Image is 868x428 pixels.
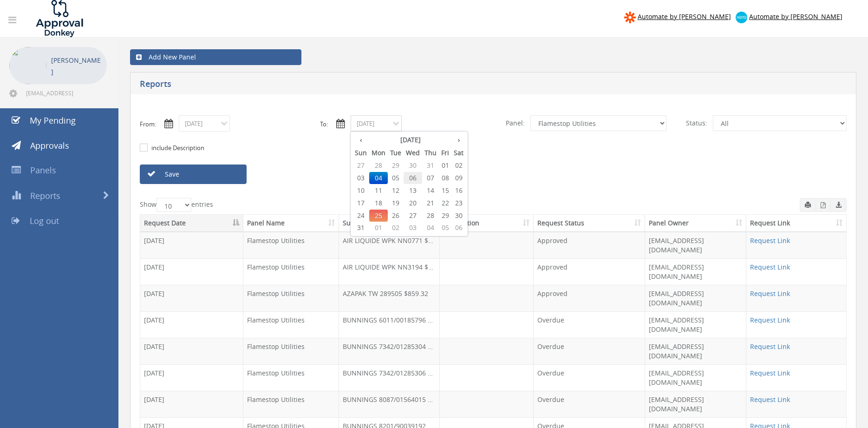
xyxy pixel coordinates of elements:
a: Save [140,165,247,184]
td: [DATE] [140,391,243,417]
span: 30 [451,210,466,222]
a: Request Link [750,236,790,245]
th: Wed [404,146,422,159]
th: Sat [451,146,466,159]
span: 31 [352,222,369,234]
th: Panel Owner: activate to sort column ascending [645,215,746,232]
label: From: [140,120,156,129]
th: Tue [388,146,404,159]
span: 07 [422,172,439,184]
td: BUNNINGS 7342/01285304 $95.91 [339,338,440,364]
td: [EMAIL_ADDRESS][DOMAIN_NAME] [645,364,746,391]
span: 06 [404,172,422,184]
th: Request Status: activate to sort column ascending [534,215,645,232]
span: 06 [451,222,466,234]
span: 18 [369,197,388,209]
a: Request Link [750,263,790,271]
span: 26 [388,210,404,222]
span: 02 [451,159,466,171]
img: zapier-logomark.png [624,12,636,23]
span: 25 [369,210,388,222]
td: Overdue [534,311,645,338]
td: [DATE] [140,311,243,338]
span: 16 [451,184,466,197]
td: AIR LIQUIDE WPK NN0771 $95.99 [339,232,440,258]
span: 11 [369,184,388,197]
span: [EMAIL_ADDRESS][DOMAIN_NAME] [26,89,105,97]
a: Request Link [750,369,790,377]
span: 29 [388,159,404,171]
td: [DATE] [140,285,243,311]
td: [EMAIL_ADDRESS][DOMAIN_NAME] [645,311,746,338]
td: AIR LIQUIDE WPK NN3194 $1,263.80 [339,258,440,285]
span: 13 [404,184,422,197]
td: AZAPAK TW 289505 $859.32 [339,285,440,311]
a: Request Link [750,395,790,404]
span: 01 [439,159,451,171]
span: 28 [422,210,439,222]
span: 21 [422,197,439,209]
td: Overdue [534,391,645,417]
td: [EMAIL_ADDRESS][DOMAIN_NAME] [645,258,746,285]
span: Log out [30,215,59,226]
span: 05 [439,222,451,234]
span: 27 [404,210,422,222]
span: 24 [352,210,369,222]
td: [DATE] [140,364,243,391]
td: Flamestop Utilities [243,311,339,338]
td: Flamestop Utilities [243,285,339,311]
span: Automate by [PERSON_NAME] [638,12,731,21]
td: Overdue [534,338,645,364]
label: include Description [149,144,204,153]
label: To: [320,120,328,129]
span: 08 [439,172,451,184]
span: 01 [369,222,388,234]
select: Showentries [157,198,191,212]
span: 02 [388,222,404,234]
span: 30 [404,159,422,171]
span: 03 [352,172,369,184]
span: Status: [680,115,713,131]
span: 10 [352,184,369,197]
span: 27 [352,159,369,171]
span: 03 [404,222,422,234]
span: Approvals [30,140,69,151]
th: Description: activate to sort column ascending [440,215,534,232]
td: Flamestop Utilities [243,364,339,391]
span: 28 [369,159,388,171]
td: Approved [534,285,645,311]
span: 05 [388,172,404,184]
a: Add New Panel [130,49,301,65]
th: Mon [369,146,388,159]
td: [EMAIL_ADDRESS][DOMAIN_NAME] [645,338,746,364]
td: Overdue [534,364,645,391]
span: Automate by [PERSON_NAME] [749,12,842,21]
td: Flamestop Utilities [243,338,339,364]
span: 14 [422,184,439,197]
span: 04 [369,172,388,184]
span: 12 [388,184,404,197]
td: [EMAIL_ADDRESS][DOMAIN_NAME] [645,285,746,311]
td: [DATE] [140,258,243,285]
a: Request Link [750,342,790,351]
span: 15 [439,184,451,197]
th: Panel Name: activate to sort column ascending [243,215,339,232]
span: 29 [439,210,451,222]
img: xero-logo.png [736,12,747,23]
td: BUNNINGS 6011/00185796 $135.77 [339,311,440,338]
label: Show entries [140,198,213,212]
td: Flamestop Utilities [243,232,339,258]
span: 09 [451,172,466,184]
span: 31 [422,159,439,171]
th: Sun [352,146,369,159]
td: [DATE] [140,232,243,258]
span: 20 [404,197,422,209]
span: My Pending [30,115,76,126]
th: ‹ [352,133,369,146]
td: [EMAIL_ADDRESS][DOMAIN_NAME] [645,391,746,417]
span: 04 [422,222,439,234]
th: Thu [422,146,439,159]
a: Request Link [750,316,790,324]
p: [PERSON_NAME] [51,54,102,78]
th: › [451,133,466,146]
